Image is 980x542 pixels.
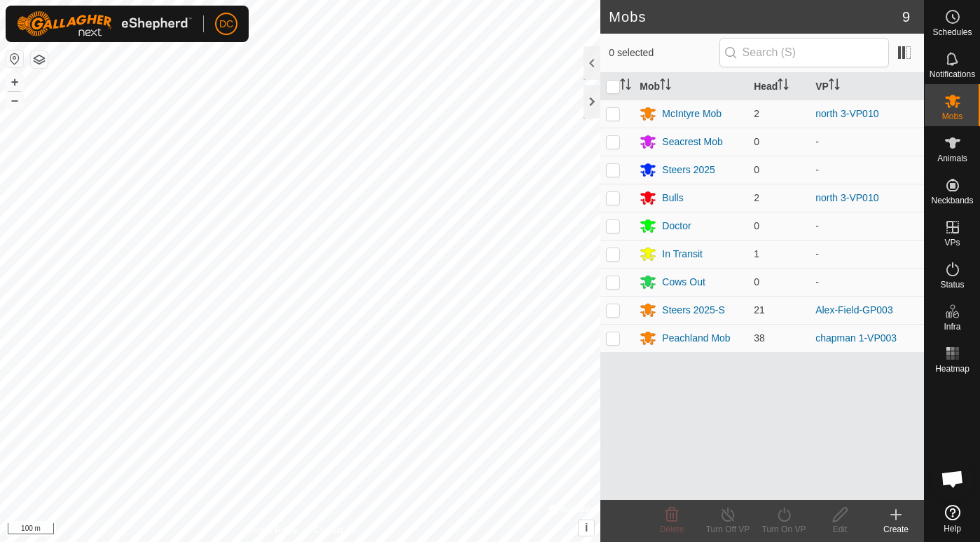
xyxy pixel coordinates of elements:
[778,81,789,92] p-sorticon: Activate to sort
[754,192,759,203] span: 2
[930,70,975,79] span: Notifications
[940,280,964,289] span: Status
[925,499,980,538] a: Help
[810,240,924,268] td: -
[810,212,924,240] td: -
[944,238,960,247] span: VPs
[662,275,705,290] div: Cows Out
[931,196,973,205] span: Neckbands
[810,156,924,184] td: -
[754,164,759,175] span: 0
[932,458,974,500] div: Open chat
[754,108,759,119] span: 2
[662,247,703,262] div: In Transit
[810,268,924,296] td: -
[754,332,765,344] span: 38
[754,220,759,231] span: 0
[579,520,594,536] button: i
[660,524,684,534] span: Delete
[754,248,759,259] span: 1
[754,304,765,316] span: 21
[748,73,810,100] th: Head
[810,128,924,156] td: -
[719,38,889,67] input: Search (S)
[660,81,671,92] p-sorticon: Activate to sort
[662,163,715,177] div: Steers 2025
[944,323,960,331] span: Infra
[902,6,910,27] span: 9
[754,136,759,147] span: 0
[756,523,812,536] div: Turn On VP
[815,304,893,316] a: Alex-Field-GP003
[662,107,722,121] div: McIntyre Mob
[868,523,924,536] div: Create
[662,331,730,346] div: Peachland Mob
[634,73,748,100] th: Mob
[620,81,631,92] p-sorticon: Activate to sort
[609,8,902,25] h2: Mobs
[812,523,868,536] div: Edit
[754,276,759,287] span: 0
[6,92,23,109] button: –
[662,219,691,233] div: Doctor
[6,74,23,90] button: +
[944,524,961,533] span: Help
[609,46,719,60] span: 0 selected
[31,51,48,68] button: Map Layers
[815,192,878,203] a: north 3-VP010
[219,17,233,32] span: DC
[810,73,924,100] th: VP
[17,11,192,36] img: Gallagher Logo
[662,303,725,318] div: Steers 2025-S
[6,50,23,67] button: Reset Map
[585,522,588,534] span: i
[662,191,683,205] div: Bulls
[314,524,355,536] a: Contact Us
[245,524,298,536] a: Privacy Policy
[662,135,722,149] div: Seacrest Mob
[829,81,840,92] p-sorticon: Activate to sort
[932,28,972,36] span: Schedules
[942,112,962,121] span: Mobs
[700,523,756,536] div: Turn Off VP
[815,108,878,119] a: north 3-VP010
[935,365,969,373] span: Heatmap
[815,332,897,344] a: chapman 1-VP003
[937,154,967,163] span: Animals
